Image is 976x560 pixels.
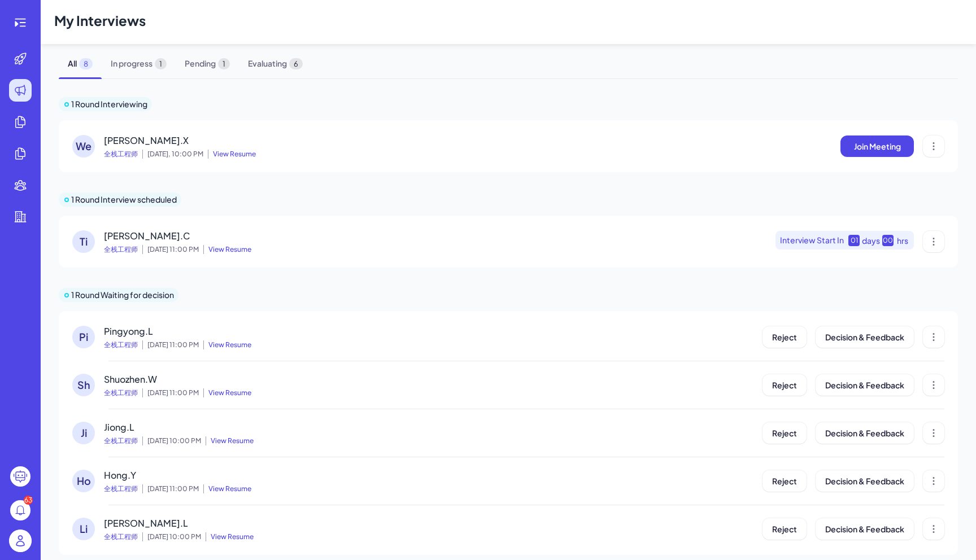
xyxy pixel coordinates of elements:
span: 全栈工程师 [104,532,138,541]
span: Reject [772,332,797,342]
div: 63 [24,496,33,505]
span: Interview Start In [780,234,844,246]
span: 全栈工程师 [104,150,138,159]
div: Ho [72,470,95,492]
span: Reject [772,476,797,486]
span: Reject [772,428,797,438]
button: Reject [762,326,807,348]
div: Ji [72,422,95,444]
div: Ti [72,230,95,253]
p: 1 Round Interview scheduled [71,194,177,205]
span: Reject [772,380,797,390]
span: In progress [102,49,176,78]
button: Join Meeting [840,135,914,157]
span: [DATE] 11:00 PM [142,388,199,397]
span: 全栈工程师 [104,484,138,493]
span: 6 [289,58,303,69]
button: Reject [762,470,807,492]
div: 00 [882,235,894,246]
span: View Resume [206,436,254,445]
span: Decision & Feedback [825,524,904,534]
button: Decision & Feedback [816,326,914,348]
span: View Resume [203,484,251,493]
span: 1 [218,58,230,69]
div: 01 [848,235,860,246]
span: View Resume [203,340,251,349]
img: user_logo.png [9,530,32,552]
div: We [72,135,95,158]
div: Li [72,518,95,540]
span: Pingyong.L [104,325,153,337]
p: 1 Round Interviewing [71,98,147,110]
span: Shuozhen.W [104,373,157,385]
span: 1 [155,58,167,69]
button: Reject [762,422,807,444]
span: [PERSON_NAME].C [104,230,190,242]
span: 全栈工程师 [104,436,138,445]
span: Decision & Feedback [825,380,904,390]
span: Reject [772,524,797,534]
span: View Resume [203,388,251,397]
span: Jiong.L [104,421,134,433]
div: Sh [72,374,95,396]
button: Decision & Feedback [816,518,914,540]
p: 1 Round Waiting for decision [71,289,174,301]
span: 全栈工程师 [104,388,138,397]
button: Reject [762,374,807,396]
button: Decision & Feedback [816,374,914,396]
span: View Resume [203,245,251,254]
span: Decision & Feedback [825,428,904,438]
span: [PERSON_NAME].L [104,517,188,529]
button: Reject [762,518,807,540]
span: Decision & Feedback [825,476,904,486]
span: Evaluating [239,49,312,78]
span: 全栈工程师 [104,245,138,254]
span: [DATE] 11:00 PM [142,484,199,493]
span: [DATE] 10:00 PM [142,436,201,445]
div: hrs [896,235,909,246]
div: Pi [72,326,95,348]
span: All [59,49,102,78]
span: [DATE] 10:00 PM [142,532,201,541]
div: days [862,235,880,246]
span: [DATE] 11:00 PM [142,340,199,349]
button: Decision & Feedback [816,422,914,444]
span: Hong.Y [104,469,136,481]
span: [PERSON_NAME].X [104,134,189,146]
span: [DATE] 11:00 PM [142,245,199,254]
span: [DATE], 10:00 PM [142,150,203,159]
span: Join Meeting [854,141,901,151]
span: Pending [176,49,239,78]
span: View Resume [206,532,254,541]
span: Decision & Feedback [825,332,904,342]
button: Decision & Feedback [816,470,914,492]
span: 全栈工程师 [104,340,138,349]
span: 8 [79,58,93,69]
span: View Resume [208,150,256,159]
